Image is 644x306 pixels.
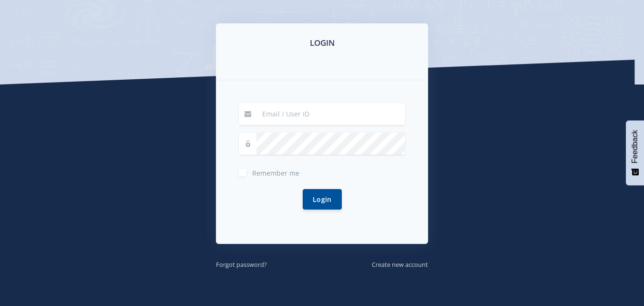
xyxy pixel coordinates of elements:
[227,37,417,49] h3: LOGIN
[631,130,639,163] span: Feedback
[626,120,644,185] button: Feedback - Show survey
[216,260,267,269] small: Forgot password?
[216,259,267,269] a: Forgot password?
[372,260,428,269] small: Create new account
[372,259,428,269] a: Create new account
[252,169,299,178] span: Remember me
[303,189,342,210] button: Login
[256,103,405,125] input: Email / User ID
